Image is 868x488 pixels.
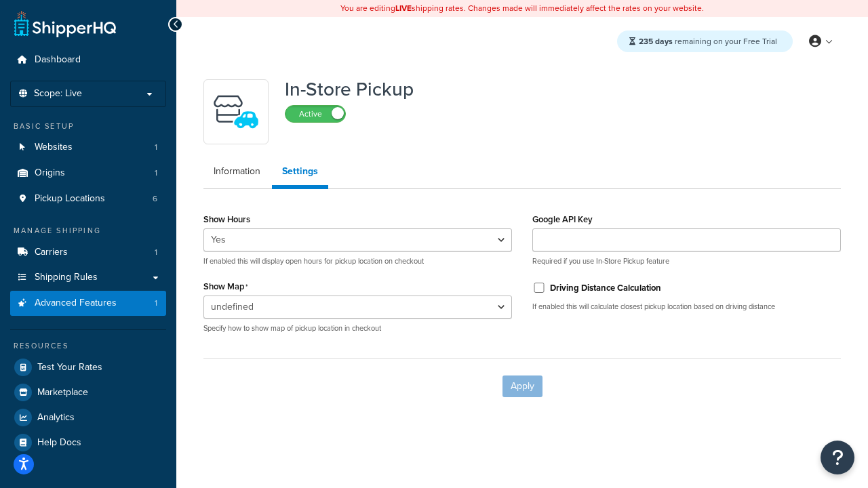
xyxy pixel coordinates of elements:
[212,88,260,136] img: wfgcfpwTIucLEAAAAASUVORK5CYII=
[203,323,512,333] p: Specify how to show map of pickup location in checkout
[10,135,166,160] a: Websites1
[10,240,166,265] a: Carriers1
[35,247,68,258] span: Carriers
[35,54,81,66] span: Dashboard
[285,106,345,122] label: Active
[10,161,166,186] li: Origins
[10,225,166,237] div: Manage Shipping
[10,430,166,455] a: Help Docs
[10,291,166,316] a: Advanced Features1
[10,47,166,73] a: Dashboard
[532,256,841,266] p: Required if you use In-Store Pickup feature
[10,161,166,186] a: Origins1
[10,405,166,430] a: Analytics
[532,302,841,312] p: If enabled this will calculate closest pickup location based on driving distance
[203,256,512,266] p: If enabled this will display open hours for pickup location on checkout
[10,186,166,211] a: Pickup Locations6
[37,387,88,399] span: Marketplace
[153,193,157,205] span: 6
[10,240,166,265] li: Carriers
[10,135,166,160] li: Websites
[35,193,105,205] span: Pickup Locations
[35,167,65,179] span: Origins
[10,355,166,380] a: Test Your Rates
[37,437,81,449] span: Help Docs
[37,362,102,373] span: Test Your Rates
[639,35,673,47] strong: 235 days
[203,281,248,292] label: Show Map
[10,186,166,211] li: Pickup Locations
[35,272,98,283] span: Shipping Rules
[10,291,166,316] li: Advanced Features
[272,158,328,189] a: Settings
[35,298,117,309] span: Advanced Features
[550,282,661,294] label: Driving Distance Calculation
[155,247,157,258] span: 1
[37,412,75,424] span: Analytics
[10,121,166,132] div: Basic Setup
[821,441,854,474] button: Open Resource Center
[10,265,166,290] a: Shipping Rules
[285,79,414,100] h1: In-Store Pickup
[532,214,593,224] label: Google API Key
[395,2,412,14] b: LIVE
[155,167,157,179] span: 1
[155,142,157,153] span: 1
[10,340,166,352] div: Resources
[203,158,271,185] a: Information
[203,214,250,224] label: Show Hours
[35,142,73,153] span: Websites
[639,35,777,47] span: remaining on your Free Trial
[10,380,166,405] a: Marketplace
[34,88,82,100] span: Scope: Live
[155,298,157,309] span: 1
